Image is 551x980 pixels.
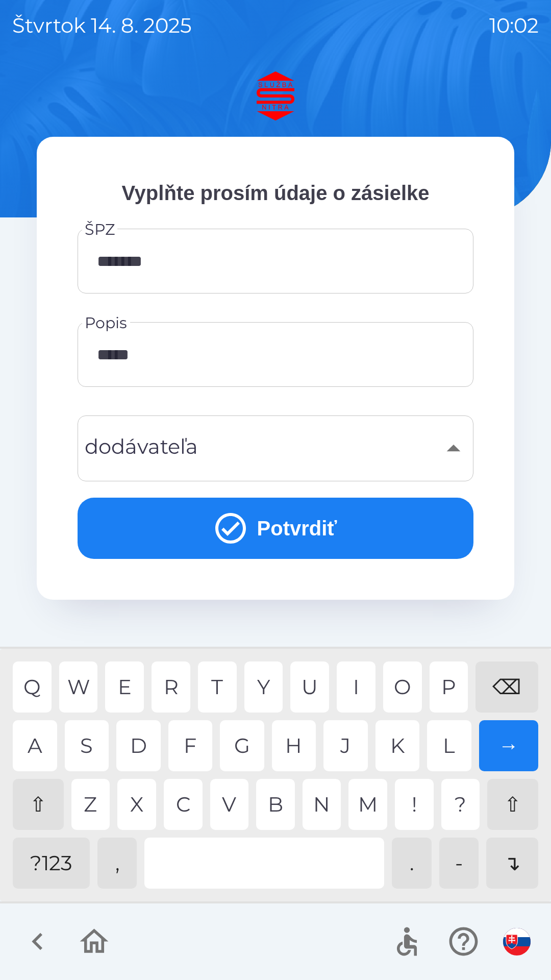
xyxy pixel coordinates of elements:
[37,71,514,120] img: Logo
[78,178,473,208] p: Vyplňte prosím údaje o zásielke
[489,10,539,41] p: 10:02
[503,928,531,955] img: sk flag
[85,218,115,240] label: ŠPZ
[12,10,192,41] p: štvrtok 14. 8. 2025
[78,498,473,559] button: Potvrdiť
[85,312,127,334] label: Popis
